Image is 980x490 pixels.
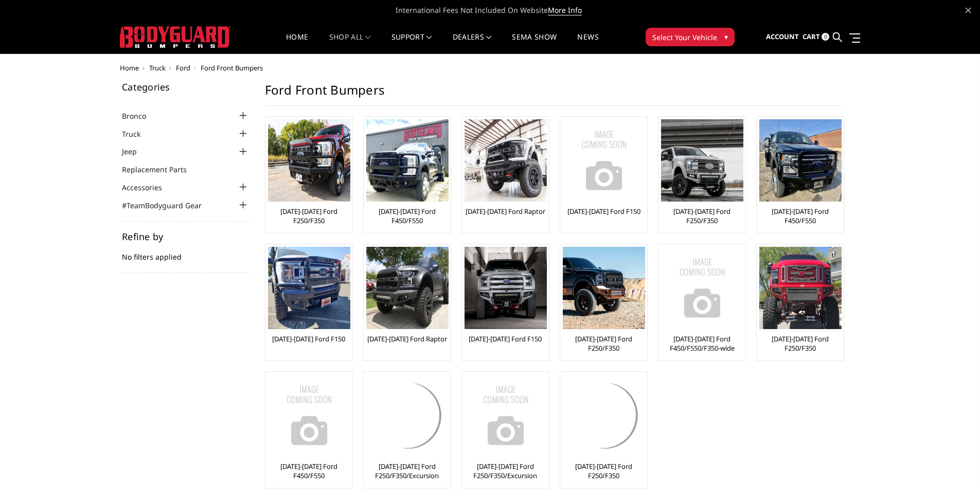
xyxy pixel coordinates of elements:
[577,33,598,53] a: News
[759,207,841,225] a: [DATE]-[DATE] Ford F450/F550
[563,119,645,202] a: No Image
[391,33,432,53] a: Support
[759,334,841,353] a: [DATE]-[DATE] Ford F250/F350
[329,33,371,53] a: shop all
[149,63,166,72] a: Truck
[453,33,492,53] a: Dealers
[469,334,542,343] a: [DATE]-[DATE] Ford F150
[652,32,717,43] span: Select Your Vehicle
[265,82,843,106] h1: Ford Front Bumpers
[563,119,645,202] img: No Image
[563,334,645,353] a: [DATE]-[DATE] Ford F250/F350
[646,28,735,46] button: Select Your Vehicle
[268,207,350,225] a: [DATE]-[DATE] Ford F250/F350
[766,23,799,51] a: Account
[122,129,153,139] a: Truck
[122,164,200,175] a: Replacement Parts
[120,63,139,72] a: Home
[724,31,728,42] span: ▾
[367,334,447,343] a: [DATE]-[DATE] Ford Raptor
[122,111,159,121] a: Bronco
[567,207,640,216] a: [DATE]-[DATE] Ford F150
[548,5,582,15] a: More Info
[465,374,547,457] img: No Image
[272,334,345,343] a: [DATE]-[DATE] Ford F150
[201,63,263,72] span: Ford Front Bumpers
[122,232,250,241] h5: Refine by
[661,334,743,353] a: [DATE]-[DATE] Ford F450/F550/F350-wide
[803,23,829,51] a: Cart 0
[465,462,546,480] a: [DATE]-[DATE] Ford F250/F350/Excursion
[366,207,448,225] a: [DATE]-[DATE] Ford F450/F550
[268,462,350,480] a: [DATE]-[DATE] Ford F450/F550
[286,33,308,53] a: Home
[122,232,250,273] div: No filters applied
[822,33,829,41] span: 0
[176,63,190,72] a: Ford
[122,200,215,211] a: #TeamBodyguard Gear
[766,32,799,41] span: Account
[122,182,175,193] a: Accessories
[466,207,545,216] a: [DATE]-[DATE] Ford Raptor
[512,33,557,53] a: SEMA Show
[122,82,250,92] h5: Categories
[803,32,820,41] span: Cart
[122,146,150,157] a: Jeep
[366,462,448,480] a: [DATE]-[DATE] Ford F250/F350/Excursion
[661,207,743,225] a: [DATE]-[DATE] Ford F250/F350
[563,462,645,480] a: [DATE]-[DATE] Ford F250/F350
[268,374,350,457] img: No Image
[120,26,230,48] img: BODYGUARD BUMPERS
[661,247,743,329] img: No Image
